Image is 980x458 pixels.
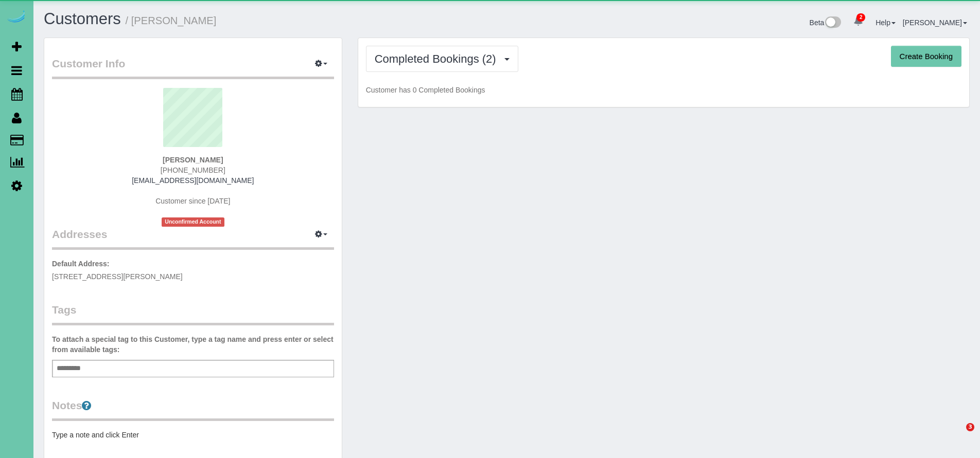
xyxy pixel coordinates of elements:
[52,398,334,421] legend: Notes
[375,52,501,65] span: Completed Bookings (2)
[52,272,183,281] span: [STREET_ADDRESS][PERSON_NAME]
[810,19,842,27] a: Beta
[163,156,223,164] strong: [PERSON_NAME]
[945,423,970,448] iframe: Intercom live chat
[966,423,974,431] span: 3
[848,10,868,33] a: 2
[903,19,967,27] a: [PERSON_NAME]
[126,15,217,26] small: / [PERSON_NAME]
[52,259,110,269] label: Default Address:
[52,56,334,79] legend: Customer Info
[52,334,334,355] label: To attach a special tag to this Customer, type a tag name and press enter or select from availabl...
[366,85,961,95] p: Customer has 0 Completed Bookings
[366,46,518,72] button: Completed Bookings (2)
[162,217,224,226] span: Unconfirmed Account
[856,13,865,22] span: 2
[161,166,225,174] span: [PHONE_NUMBER]
[6,10,27,25] img: Automaid Logo
[876,19,896,27] a: Help
[132,176,254,185] a: [EMAIL_ADDRESS][DOMAIN_NAME]
[155,197,230,205] span: Customer since [DATE]
[891,46,961,67] button: Create Booking
[44,10,121,28] a: Customers
[52,430,334,440] pre: Type a note and click Enter
[52,302,334,325] legend: Tags
[824,16,841,30] img: New interface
